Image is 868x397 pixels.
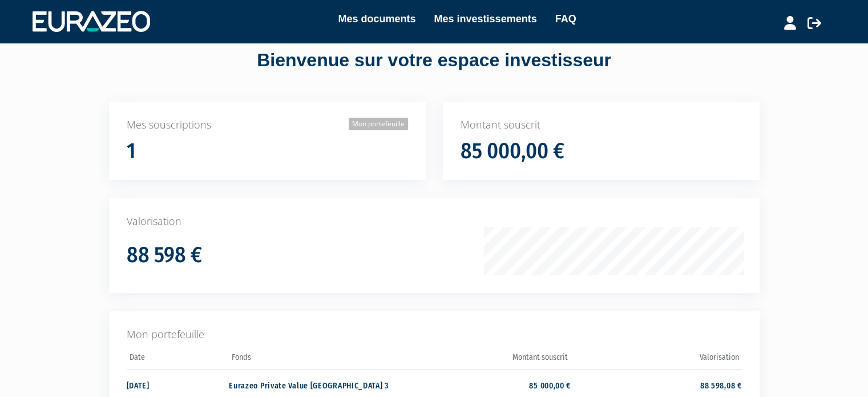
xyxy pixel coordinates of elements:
h1: 1 [127,139,136,163]
a: Mes documents [338,11,415,27]
img: 1732889491-logotype_eurazeo_blanc_rvb.png [33,11,150,31]
a: FAQ [555,11,576,27]
h1: 85 000,00 € [461,139,564,163]
a: Mon portefeuille [349,118,408,130]
p: Mon portefeuille [127,327,742,342]
th: Date [127,349,229,370]
p: Valorisation [127,214,742,229]
th: Fonds [229,349,399,370]
th: Valorisation [571,349,741,370]
th: Montant souscrit [400,349,571,370]
div: Bienvenue sur votre espace investisseur [83,47,785,74]
h1: 88 598 € [127,243,202,267]
a: Mes investissements [434,11,536,27]
p: Montant souscrit [461,118,742,133]
p: Mes souscriptions [127,118,408,133]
